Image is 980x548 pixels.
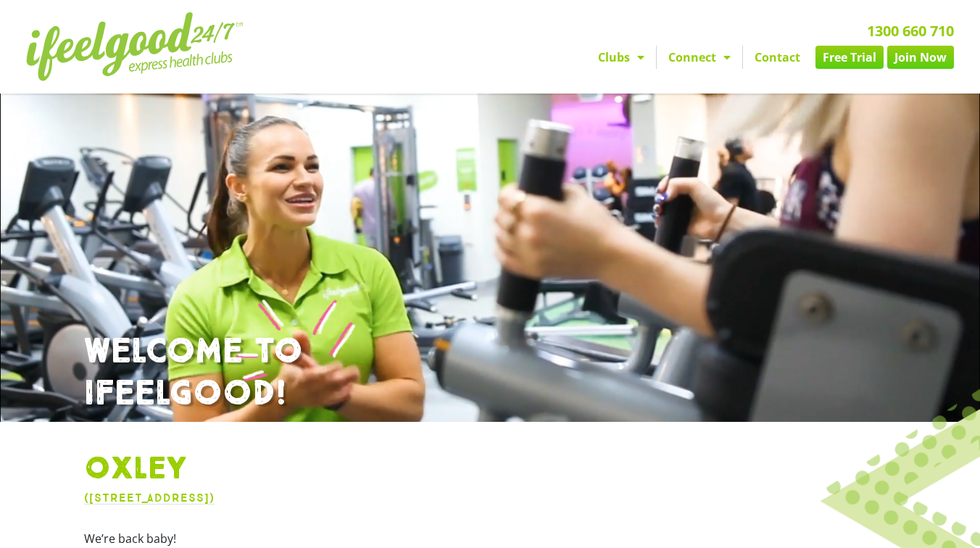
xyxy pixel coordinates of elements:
[84,451,896,489] h1: Oxley
[657,46,742,69] a: Connect
[586,46,656,69] a: Clubs
[84,530,896,547] p: We’re back baby!
[743,46,812,69] a: Contact
[356,46,954,69] nav: Menu
[867,21,954,41] a: 1300 660 710
[84,331,896,415] h1: WELCOME TO IFEELGOOD!
[815,46,884,69] a: Free Trial
[84,491,215,505] a: ([STREET_ADDRESS])
[887,46,954,69] a: Join Now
